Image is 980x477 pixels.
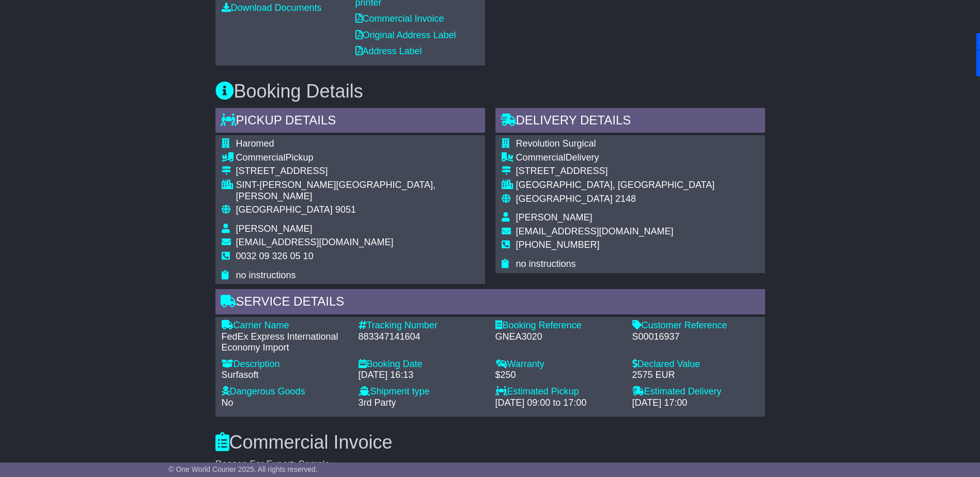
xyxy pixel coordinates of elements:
div: Booking Reference [495,320,622,331]
div: [GEOGRAPHIC_DATA], [GEOGRAPHIC_DATA] [516,180,715,191]
div: 883347141604 [359,331,485,343]
div: SINT-[PERSON_NAME][GEOGRAPHIC_DATA], [PERSON_NAME] [236,180,479,202]
div: Carrier Name [222,320,348,331]
a: Commercial Invoice [355,13,444,24]
div: Reason For Export: Sample [215,459,765,470]
div: 2575 EUR [632,370,759,381]
div: S00016937 [632,331,759,343]
span: Commercial [236,152,286,163]
span: 2148 [615,194,636,204]
span: © One World Courier 2025. All rights reserved. [168,465,318,473]
a: Address Label [355,46,422,56]
div: $250 [495,370,622,381]
div: Dangerous Goods [222,386,348,397]
div: Delivery Details [495,108,765,136]
span: 0032 09 326 05 10 [236,251,314,261]
span: Haromed [236,138,274,149]
div: [DATE] 09:00 to 17:00 [495,397,622,409]
div: FedEx Express International Economy Import [222,331,348,354]
div: Declared Value [632,359,759,370]
div: Delivery [516,152,715,164]
span: Revolution Surgical [516,138,596,149]
h3: Booking Details [215,81,765,102]
div: Estimated Pickup [495,386,622,397]
div: Booking Date [359,359,485,370]
a: Original Address Label [355,30,456,40]
span: no instructions [236,270,296,280]
div: Surfasoft [222,370,348,381]
div: [STREET_ADDRESS] [516,166,715,177]
div: [STREET_ADDRESS] [236,166,479,177]
span: [GEOGRAPHIC_DATA] [516,194,613,204]
div: Estimated Delivery [632,386,759,397]
span: [EMAIL_ADDRESS][DOMAIN_NAME] [516,226,674,236]
span: no instructions [516,259,576,269]
span: [PERSON_NAME] [236,224,313,234]
div: Pickup [236,152,479,164]
div: [DATE] 16:13 [359,370,485,381]
div: GNEA3020 [495,331,622,343]
h3: Commercial Invoice [215,432,765,453]
div: Shipment type [359,386,485,397]
span: [GEOGRAPHIC_DATA] [236,204,333,215]
span: [EMAIL_ADDRESS][DOMAIN_NAME] [236,237,394,247]
div: Customer Reference [632,320,759,331]
div: Tracking Number [359,320,485,331]
a: Download Documents [222,3,322,13]
div: Warranty [495,359,622,370]
div: Pickup Details [215,108,485,136]
span: [PERSON_NAME] [516,212,593,222]
span: [PHONE_NUMBER] [516,240,600,250]
span: 9051 [335,204,356,215]
span: 3rd Party [359,397,396,408]
div: [DATE] 17:00 [632,397,759,409]
div: Description [222,359,348,370]
div: Service Details [215,289,765,317]
span: Commercial [516,152,566,163]
span: No [222,397,234,408]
